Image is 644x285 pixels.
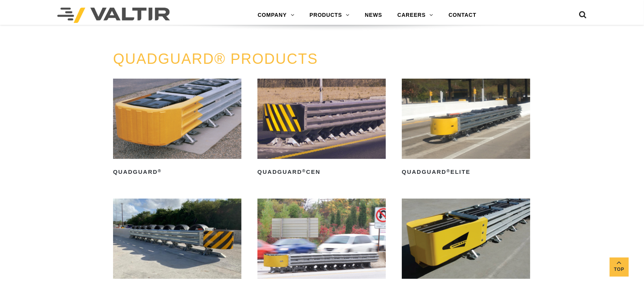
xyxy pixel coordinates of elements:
[257,166,386,178] h2: QuadGuard CEN
[113,51,318,67] a: QUADGUARD® PRODUCTS
[113,79,241,178] a: QuadGuard®
[610,265,629,274] span: Top
[57,8,170,23] img: Valtir
[610,257,629,277] a: Top
[302,8,357,23] a: PRODUCTS
[113,166,241,178] h2: QuadGuard
[441,8,484,23] a: CONTACT
[447,168,450,173] sup: ®
[357,8,390,23] a: NEWS
[390,8,441,23] a: CAREERS
[402,79,530,178] a: QuadGuard®Elite
[158,168,162,173] sup: ®
[302,168,306,173] sup: ®
[257,79,386,178] a: QuadGuard®CEN
[402,166,530,178] h2: QuadGuard Elite
[250,8,302,23] a: COMPANY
